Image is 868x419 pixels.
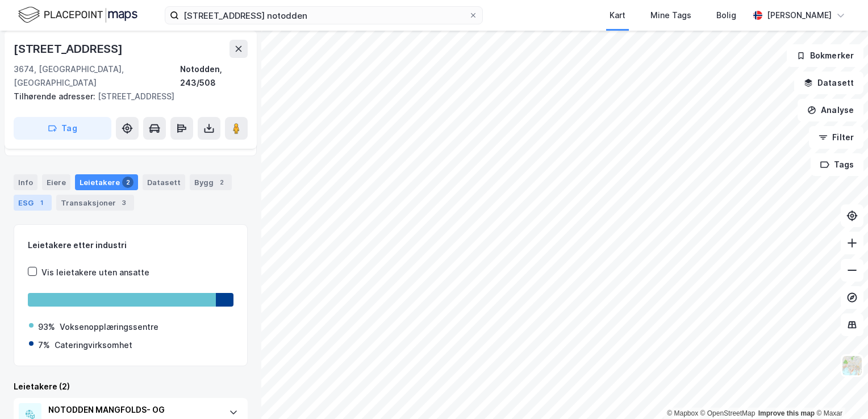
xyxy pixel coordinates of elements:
div: 3674, [GEOGRAPHIC_DATA], [GEOGRAPHIC_DATA] [14,62,180,90]
div: Datasett [143,174,185,190]
div: [STREET_ADDRESS] [14,90,239,103]
img: Z [841,355,863,376]
div: Info [14,174,37,190]
div: Notodden, 243/508 [180,62,248,90]
div: Bolig [716,9,736,22]
div: Voksenopplæringssentre [60,320,158,334]
div: Leietakere (2) [14,380,248,393]
div: Bygg [190,174,232,190]
div: Eiere [42,174,70,190]
div: Mine Tags [650,9,691,22]
button: Bokmerker [787,44,863,67]
div: 93% [38,320,55,334]
button: Datasett [794,72,863,94]
a: OpenStreetMap [700,409,756,417]
div: [PERSON_NAME] [767,9,832,22]
img: logo.f888ab2527a4732fd821a326f86c7f29.svg [18,5,137,25]
div: Transaksjoner [56,195,134,211]
div: [STREET_ADDRESS] [14,40,125,58]
button: Tags [811,153,863,176]
span: Tilhørende adresser: [14,91,98,101]
div: 1 [36,197,47,208]
a: Improve this map [758,409,815,417]
button: Tag [14,117,111,140]
div: ESG [14,195,52,211]
div: 3 [118,197,130,208]
div: 2 [122,177,133,188]
div: Cateringvirksomhet [55,338,132,352]
input: Søk på adresse, matrikkel, gårdeiere, leietakere eller personer [179,7,469,24]
div: Kontrollprogram for chat [811,364,868,419]
iframe: Chat Widget [811,364,868,419]
div: Leietakere etter industri [28,238,233,252]
div: 7% [38,338,50,352]
button: Filter [809,126,863,149]
div: 2 [216,177,227,188]
a: Mapbox [667,409,698,417]
div: Vis leietakere uten ansatte [41,266,149,279]
div: Kart [610,9,625,22]
button: Analyse [798,99,863,121]
div: Leietakere [75,174,138,190]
